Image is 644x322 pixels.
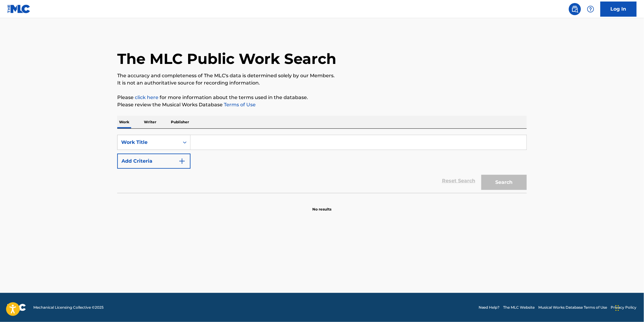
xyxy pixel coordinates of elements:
p: Please for more information about the terms used in the database. [117,94,527,101]
a: The MLC Website [503,305,535,310]
p: Publisher [169,116,191,128]
img: 9d2ae6d4665cec9f34b9.svg [178,158,186,165]
img: help [587,5,594,13]
div: Help [585,3,597,15]
a: Log In [600,2,637,17]
span: Mechanical Licensing Collective © 2025 [33,305,104,310]
p: The accuracy and completeness of The MLC's data is determined solely by our Members. [117,72,527,79]
iframe: Chat Widget [614,293,644,322]
h1: The MLC Public Work Search [117,50,336,68]
a: Need Help? [479,305,500,310]
button: Add Criteria [117,154,191,169]
img: logo [7,304,26,311]
div: Drag [616,299,619,317]
p: Work [117,116,131,128]
a: click here [135,95,158,100]
img: MLC Logo [7,5,31,13]
a: Terms of Use [223,102,256,108]
div: Work Title [121,139,176,146]
p: No results [313,199,332,212]
p: Please review the Musical Works Database [117,101,527,108]
img: search [571,5,579,13]
a: Privacy Policy [611,305,637,310]
form: Search Form [117,135,527,193]
p: Writer [142,116,158,128]
p: It is not an authoritative source for recording information. [117,79,527,87]
a: Public Search [569,3,581,15]
a: Musical Works Database Terms of Use [539,305,607,310]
